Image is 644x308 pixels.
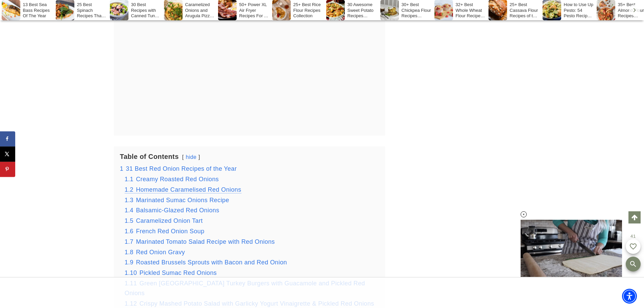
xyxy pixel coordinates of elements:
b: Table of Contents [120,153,179,160]
span: Roasted Brussels Sprouts with Bacon and Red Onion [136,259,287,266]
span: 1.8 [125,249,134,256]
a: 1 31 Best Red Onion Recipes of the Year [120,165,237,172]
a: 1.5 Caramelized Onion Tart [125,217,203,224]
span: 1.10 [125,269,137,276]
span: 1.1 [125,176,134,183]
span: Balsamic-Glazed Red Onions [136,207,219,214]
span: 1.9 [125,259,134,266]
iframe: Advertisement [158,278,486,308]
span: Marinated Sumac Onions Recipe [136,197,229,204]
span: Pickled Sumac Red Onions [140,269,217,276]
a: 1.6 French Red Onion Soup [125,228,205,235]
span: 1.4 [125,207,134,214]
a: 1.4 Balsamic-Glazed Red Onions [125,207,219,214]
div: Accessibility Menu [622,289,637,304]
span: Marinated Tomato Salad Recipe with Red Onions [136,238,275,245]
span: 1.2 [125,186,134,193]
span: Caramelized Onion Tart [136,217,203,224]
a: 1.3 Marinated Sumac Onions Recipe [125,197,229,204]
img: get [1,0,5,5]
iframe: Advertisement [419,34,520,237]
a: 1.8 Red Onion Gravy [125,249,185,256]
span: 1.6 [125,228,134,235]
a: 1.9 Roasted Brussels Sprouts with Bacon and Red Onion [125,259,287,266]
a: Scroll to top [628,211,641,223]
a: 1.1 Creamy Roasted Red Onions [125,176,219,183]
span: French Red Onion Soup [136,228,205,235]
a: 1.7 Marinated Tomato Salad Recipe with Red Onions [125,238,275,245]
span: 1.5 [125,217,134,224]
span: 1 [120,165,123,172]
span: 1.3 [125,197,134,204]
span: 1.7 [125,238,134,245]
iframe: Advertisement [114,2,385,72]
span: Creamy Roasted Red Onions [136,176,219,183]
span: Homemade Caramelised Red Onions [136,186,241,193]
a: 1.10 Pickled Sumac Red Onions [125,269,217,276]
a: hide [186,154,196,160]
span: Red Onion Gravy [136,249,185,256]
span: 31 Best Red Onion Recipes of the Year [126,165,237,172]
a: 1.2 Homemade Caramelised Red Onions [125,186,241,193]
